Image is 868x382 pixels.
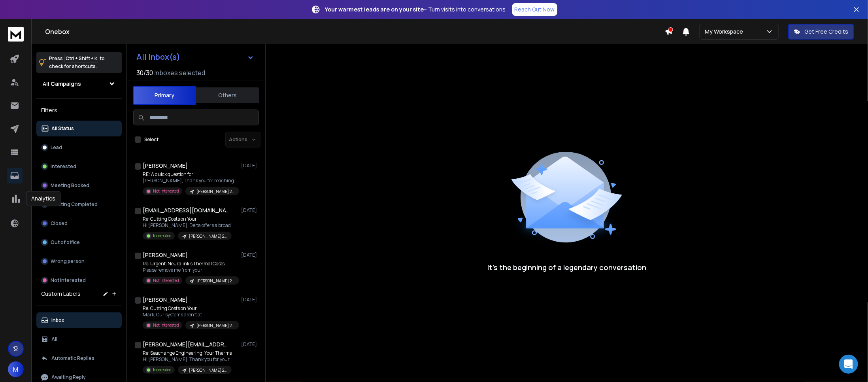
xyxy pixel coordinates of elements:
p: Interested [153,233,172,239]
button: Meeting Booked [36,178,122,193]
h1: [EMAIL_ADDRESS][DOMAIN_NAME] [143,206,230,214]
p: [PERSON_NAME] 2K Campaign [189,233,227,239]
p: [PERSON_NAME], Thank you for reaching [143,178,238,184]
p: Get Free Credits [805,28,849,36]
p: [PERSON_NAME] 2K Campaign [189,367,227,373]
div: Analytics [26,191,60,206]
h3: Custom Labels [41,290,81,298]
p: Lead [51,144,62,151]
button: Inbox [36,312,122,328]
p: Out of office [51,239,80,246]
p: [DATE] [241,341,259,348]
p: Re: Cutting Costs on Your [143,216,232,222]
p: Interested [153,367,172,373]
h3: Filters [36,105,122,116]
strong: Your warmest leads are on your site [325,6,424,13]
button: M [8,361,24,377]
p: Meeting Booked [51,182,89,189]
p: Closed [51,220,68,227]
p: Not Interested [153,322,179,328]
h1: [PERSON_NAME] [143,251,188,259]
p: Re: Seachange Engineering: Your Thermal [143,350,234,356]
p: Hi [PERSON_NAME], Thank you for your [143,356,234,363]
button: Meeting Completed [36,197,122,212]
h1: Onebox [45,27,665,36]
p: Not Interested [153,278,179,284]
p: – Turn visits into conversations [325,6,506,13]
p: Hi [PERSON_NAME], Delta offers a broad [143,222,232,229]
button: All Status [36,121,122,136]
button: Automatic Replies [36,350,122,366]
p: [PERSON_NAME] 2K Campaign [196,189,234,195]
button: Closed [36,216,122,231]
button: All Campaigns [36,76,122,92]
h1: All Inbox(s) [136,53,180,61]
p: Press to check for shortcuts. [49,55,105,70]
p: Automatic Replies [51,355,94,361]
h1: [PERSON_NAME][EMAIL_ADDRESS][DOMAIN_NAME] [143,340,230,348]
p: [DATE] [241,207,259,214]
p: Not Interested [51,277,86,284]
button: All [36,331,122,347]
p: It’s the beginning of a legendary conversation [487,262,646,273]
p: Re: Cutting Costs on Your [143,305,238,312]
p: All [51,336,57,342]
h1: [PERSON_NAME] [143,296,188,304]
p: Please remove me from your [143,267,238,273]
div: Open Intercom Messenger [839,355,858,374]
img: logo [8,27,24,42]
button: Wrong person [36,253,122,269]
h1: All Campaigns [43,80,81,88]
p: Awaiting Reply [51,374,86,380]
label: Select [144,136,159,143]
button: Primary [133,86,196,105]
button: Out of office [36,234,122,250]
p: Mark, Our systems aren't at [143,312,238,318]
p: Meeting Completed [51,201,98,208]
button: Lead [36,140,122,155]
p: [PERSON_NAME] 2K Campaign [196,278,234,284]
p: [DATE] [241,252,259,258]
p: Interested [51,163,76,170]
button: Not Interested [36,272,122,288]
p: My Workspace [705,28,746,36]
h1: [PERSON_NAME] [143,162,188,170]
p: Not Interested [153,188,179,194]
button: All Inbox(s) [130,49,260,65]
span: Ctrl + Shift + k [64,54,98,63]
p: [PERSON_NAME] 2K Campaign [196,323,234,329]
p: Re: Urgent: Neuralink's Thermal Costs [143,261,238,267]
button: Interested [36,159,122,174]
p: Wrong person [51,258,85,265]
p: Inbox [51,317,64,323]
span: 30 / 30 [136,68,153,78]
p: All Status [51,125,74,132]
p: [DATE] [241,163,259,169]
p: [DATE] [241,297,259,303]
button: Others [196,87,259,104]
a: Reach Out Now [512,3,557,16]
h3: Inboxes selected [155,68,205,78]
button: Get Free Credits [788,24,854,40]
p: Reach Out Now [515,6,555,13]
p: RE: A quick question for [143,171,238,178]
